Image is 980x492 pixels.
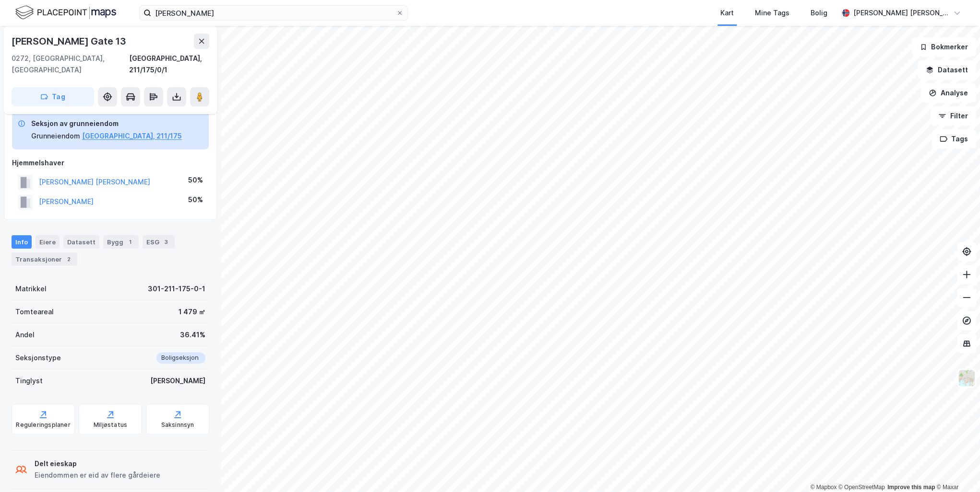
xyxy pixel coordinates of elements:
div: Tomteareal [15,306,54,318]
div: Seksjon av grunneiendom [31,118,182,129]
button: Datasett [918,60,976,80]
div: Bygg [103,235,139,249]
a: Mapbox [810,484,837,491]
div: 50% [188,194,203,206]
div: Miljøstatus [94,421,127,429]
div: Info [12,235,32,249]
a: Improve this map [887,484,935,491]
a: OpenStreetMap [838,484,885,491]
div: Bolig [811,7,827,19]
button: Filter [930,106,976,126]
button: Tag [12,87,94,106]
button: Tags [932,129,976,149]
iframe: Chat Widget [932,446,980,492]
div: Andel [15,329,35,341]
div: Kontrollprogram for chat [932,446,980,492]
div: Tinglyst [15,375,43,387]
button: Bokmerker [911,37,976,57]
div: 1 479 ㎡ [179,306,205,318]
div: Seksjonstype [15,352,61,364]
div: 36.41% [180,329,205,341]
div: 301-211-175-0-1 [148,283,205,295]
div: Saksinnsyn [161,421,194,429]
div: ESG [143,235,175,249]
input: Søk på adresse, matrikkel, gårdeiere, leietakere eller personer [151,6,396,20]
div: Datasett [63,235,99,249]
div: 2 [64,254,73,264]
button: [GEOGRAPHIC_DATA], 211/175 [82,130,182,142]
img: logo.f888ab2527a4732fd821a326f86c7f29.svg [15,4,116,21]
div: [GEOGRAPHIC_DATA], 211/175/0/1 [129,53,209,76]
div: Reguleringsplaner [16,421,70,429]
div: 3 [161,237,171,247]
div: 0272, [GEOGRAPHIC_DATA], [GEOGRAPHIC_DATA] [12,53,129,76]
div: Delt eieskap [35,458,160,469]
div: 50% [188,174,203,186]
div: [PERSON_NAME] Gate 13 [12,34,128,49]
div: Hjemmelshaver [12,157,209,169]
img: Z [957,369,976,387]
div: Kart [720,7,734,19]
div: 1 [125,237,135,247]
button: Analyse [920,83,976,103]
div: Mine Tags [755,7,789,19]
div: [PERSON_NAME] [PERSON_NAME] [853,7,949,19]
div: Matrikkel [15,283,47,295]
div: Transaksjoner [12,252,77,266]
div: Eiere [36,235,60,249]
div: [PERSON_NAME] [150,375,205,387]
div: Grunneiendom [31,130,80,142]
div: Eiendommen er eid av flere gårdeiere [35,469,160,481]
